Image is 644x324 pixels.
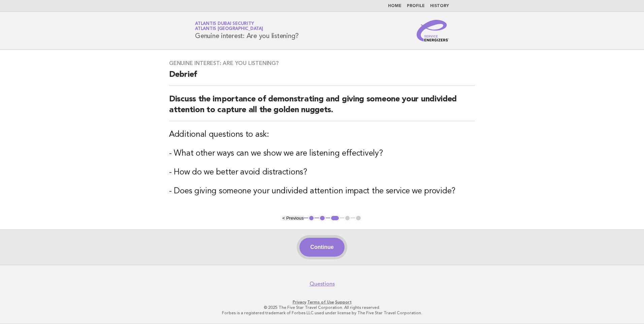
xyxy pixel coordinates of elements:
[335,300,352,304] a: Support
[169,129,475,140] h3: Additional questions to ask:
[169,148,475,159] h3: - What other ways can we show we are listening effectively?
[116,305,528,310] p: © 2025 The Five Star Travel Corporation. All rights reserved.
[169,94,475,121] h2: Discuss the importance of demonstrating and giving someone your undivided attention to capture al...
[430,4,449,8] a: History
[293,300,306,304] a: Privacy
[299,238,344,257] button: Continue
[330,215,340,222] button: 3
[307,300,334,304] a: Terms of Use
[116,310,528,316] p: Forbes is a registered trademark of Forbes LLC used under license by The Five Star Travel Corpora...
[417,20,449,41] img: Service Energizers
[407,4,425,8] a: Profile
[169,60,475,67] h3: Genuine interest: Are you listening?
[308,215,315,222] button: 1
[195,27,263,31] span: Atlantis [GEOGRAPHIC_DATA]
[319,215,326,222] button: 2
[282,216,303,221] button: < Previous
[195,22,263,31] a: Atlantis Dubai SecurityAtlantis [GEOGRAPHIC_DATA]
[195,22,299,39] h1: Genuine interest: Are you listening?
[169,167,475,178] h3: - How do we better avoid distractions?
[169,69,475,86] h2: Debrief
[116,299,528,305] p: · ·
[169,186,475,197] h3: - Does giving someone your undivided attention impact the service we provide?
[388,4,401,8] a: Home
[310,281,335,287] a: Questions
